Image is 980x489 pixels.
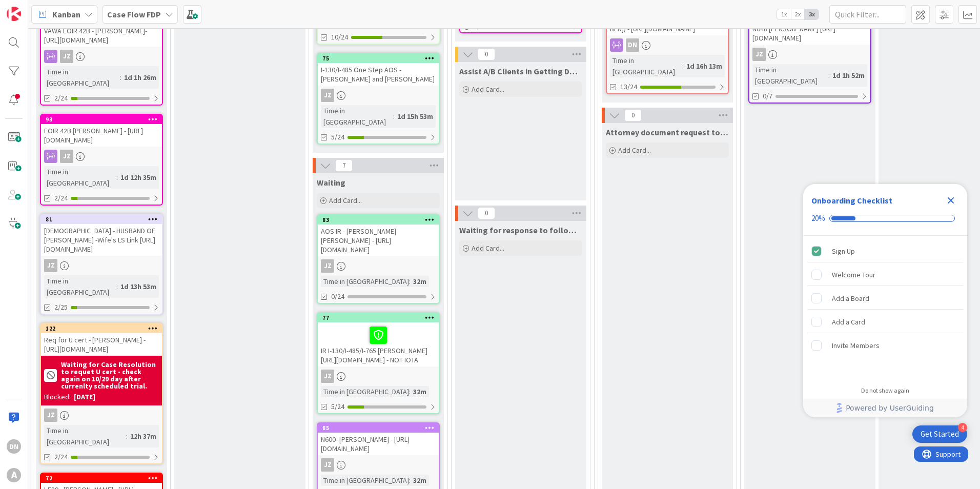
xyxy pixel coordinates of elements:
[832,316,865,328] div: Add a Card
[803,236,967,380] div: Checklist items
[318,54,439,63] div: 75
[44,409,57,422] div: JZ
[318,89,439,102] div: JZ
[46,475,162,482] div: 72
[321,276,409,287] div: Time in [GEOGRAPHIC_DATA]
[7,439,21,454] div: DN
[7,468,21,482] div: A
[811,194,892,207] div: Onboarding Checklist
[52,8,80,21] span: Kanban
[61,361,159,390] b: Waiting for Case Resolution to requet U cert - check again on 10/29 day after currenlty scheduled...
[46,116,162,123] div: 93
[395,111,436,122] div: 1d 15h 53m
[749,22,870,45] div: N648 [PERSON_NAME] [URL][DOMAIN_NAME]
[54,452,68,462] span: 2/24
[41,259,162,272] div: JZ
[763,91,772,101] span: 0/7
[118,172,159,183] div: 1d 12h 35m
[606,127,729,137] span: Attorney document request to client copy LS
[610,55,682,77] div: Time in [GEOGRAPHIC_DATA]
[752,48,766,61] div: JZ
[943,192,959,209] div: Close Checklist
[472,243,504,253] span: Add Card...
[811,214,959,223] div: Checklist progress: 20%
[832,292,869,304] div: Add a Board
[331,32,348,43] span: 10/24
[478,48,495,60] span: 0
[322,424,439,432] div: 85
[749,13,870,45] div: N648 [PERSON_NAME] [URL][DOMAIN_NAME]
[626,38,639,52] div: DN
[41,474,162,483] div: 72
[317,177,345,188] span: Waiting
[318,63,439,86] div: I-130/I-485 One Step AOS - [PERSON_NAME] and [PERSON_NAME]
[128,431,159,442] div: 12h 37m
[41,409,162,422] div: JZ
[318,370,439,383] div: JZ
[607,38,728,52] div: DN
[54,302,68,313] span: 2/25
[684,60,725,72] div: 1d 16h 13m
[44,425,126,447] div: Time in [GEOGRAPHIC_DATA]
[41,215,162,256] div: 81[DEMOGRAPHIC_DATA] - HUSBAND OF [PERSON_NAME] -Wife's LS Link [URL][DOMAIN_NAME]
[409,276,411,287] span: :
[54,193,68,203] span: 2/24
[321,259,334,273] div: JZ
[318,313,439,366] div: 77IR I-130/I-485/I-765 [PERSON_NAME] [URL][DOMAIN_NAME] - NOT IOTA
[832,269,875,281] div: Welcome Tour
[322,314,439,321] div: 77
[321,370,334,383] div: JZ
[41,115,162,147] div: 93EOIR 42B [PERSON_NAME] - [URL][DOMAIN_NAME]
[807,240,963,262] div: Sign Up is complete.
[749,48,870,61] div: JZ
[777,9,791,19] span: 1x
[331,291,344,302] span: 0/24
[830,70,867,81] div: 1d 1h 52m
[318,215,439,256] div: 83AOS IR - [PERSON_NAME] [PERSON_NAME] - [URL][DOMAIN_NAME]
[807,263,963,286] div: Welcome Tour is incomplete.
[321,458,334,472] div: JZ
[318,423,439,433] div: 85
[828,70,830,81] span: :
[60,50,73,63] div: JZ
[74,392,95,402] div: [DATE]
[41,324,162,333] div: 122
[318,322,439,366] div: IR I-130/I-485/I-765 [PERSON_NAME] [URL][DOMAIN_NAME] - NOT IOTA
[618,146,651,155] span: Add Card...
[807,287,963,310] div: Add a Board is incomplete.
[912,425,967,443] div: Open Get Started checklist, remaining modules: 4
[41,333,162,356] div: Req for U cert - [PERSON_NAME] - [URL][DOMAIN_NAME]
[321,475,409,486] div: Time in [GEOGRAPHIC_DATA]
[120,72,121,83] span: :
[41,224,162,256] div: [DEMOGRAPHIC_DATA] - HUSBAND OF [PERSON_NAME] -Wife's LS Link [URL][DOMAIN_NAME]
[411,475,429,486] div: 32m
[846,402,934,414] span: Powered by UserGuiding
[811,214,825,223] div: 20%
[921,429,959,439] div: Get Started
[620,81,637,92] span: 13/24
[335,159,353,172] span: 7
[808,399,962,417] a: Powered by UserGuiding
[832,339,880,352] div: Invite Members
[44,166,116,189] div: Time in [GEOGRAPHIC_DATA]
[318,225,439,256] div: AOS IR - [PERSON_NAME] [PERSON_NAME] - [URL][DOMAIN_NAME]
[44,259,57,272] div: JZ
[409,475,411,486] span: :
[41,24,162,47] div: VAWA EOIR 42B - [PERSON_NAME]- [URL][DOMAIN_NAME]
[321,386,409,397] div: Time in [GEOGRAPHIC_DATA]
[459,66,582,76] span: Assist A/B Clients in Getting Documents
[329,196,362,205] span: Add Card...
[41,124,162,147] div: EOIR 42B [PERSON_NAME] - [URL][DOMAIN_NAME]
[409,386,411,397] span: :
[803,399,967,417] div: Footer
[624,109,642,121] span: 0
[411,386,429,397] div: 32m
[803,184,967,417] div: Checklist Container
[472,85,504,94] span: Add Card...
[118,281,159,292] div: 1d 13h 53m
[46,325,162,332] div: 122
[22,2,47,14] span: Support
[331,401,344,412] span: 5/24
[116,172,118,183] span: :
[459,225,582,235] span: Waiting for response to followup request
